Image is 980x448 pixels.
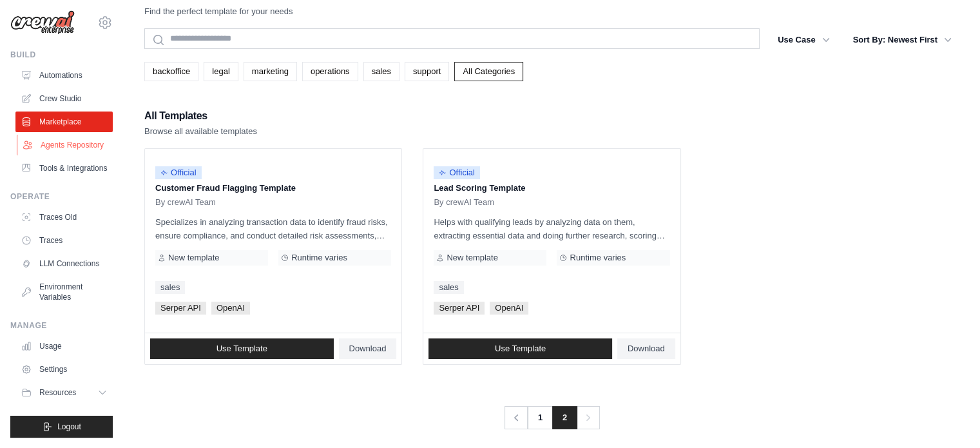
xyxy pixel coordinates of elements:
[15,382,113,403] button: Resources
[216,344,267,354] span: Use Template
[10,191,113,202] div: Operate
[10,416,113,438] button: Logout
[57,422,81,432] span: Logout
[302,62,358,81] a: operations
[150,338,334,359] a: Use Template
[291,253,347,263] span: Runtime varies
[15,112,113,132] a: Marketplace
[495,344,546,354] span: Use Template
[10,320,113,331] div: Manage
[155,197,216,208] span: By crewAI Team
[15,230,113,251] a: Traces
[204,62,238,81] a: legal
[17,135,114,155] a: Agents Repository
[15,88,113,109] a: Crew Studio
[570,253,626,263] span: Runtime varies
[504,406,600,429] nav: Pagination
[454,62,523,81] a: All Categories
[490,302,528,315] span: OpenAI
[144,125,257,138] p: Browse all available templates
[628,344,665,354] span: Download
[447,253,497,263] span: New template
[10,10,75,35] img: Logo
[15,207,113,228] a: Traces Old
[15,359,113,380] a: Settings
[144,107,257,125] h2: All Templates
[155,166,202,179] span: Official
[155,182,391,195] p: Customer Fraud Flagging Template
[155,281,185,294] a: sales
[349,344,387,354] span: Download
[144,5,293,18] p: Find the perfect template for your needs
[168,253,219,263] span: New template
[15,336,113,356] a: Usage
[405,62,449,81] a: support
[339,338,397,359] a: Download
[845,28,959,52] button: Sort By: Newest First
[770,28,838,52] button: Use Case
[527,406,553,429] a: 1
[434,302,485,315] span: Serper API
[434,281,463,294] a: sales
[244,62,297,81] a: marketing
[363,62,399,81] a: sales
[434,166,480,179] span: Official
[15,253,113,274] a: LLM Connections
[39,387,76,398] span: Resources
[617,338,675,359] a: Download
[155,215,391,242] p: Specializes in analyzing transaction data to identify fraud risks, ensure compliance, and conduct...
[155,302,206,315] span: Serper API
[211,302,250,315] span: OpenAI
[144,62,198,81] a: backoffice
[434,197,494,208] span: By crewAI Team
[552,406,577,429] span: 2
[428,338,612,359] a: Use Template
[15,158,113,179] a: Tools & Integrations
[434,182,669,195] p: Lead Scoring Template
[434,215,669,242] p: Helps with qualifying leads by analyzing data on them, extracting essential data and doing furthe...
[10,50,113,60] div: Build
[15,277,113,307] a: Environment Variables
[15,65,113,86] a: Automations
